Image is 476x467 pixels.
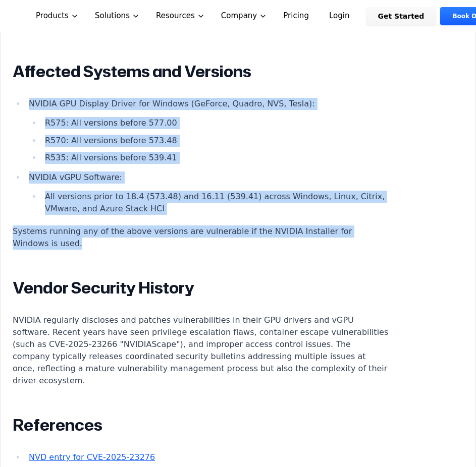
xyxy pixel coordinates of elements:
a: NVD entry for CVE-2025-23276 [29,452,155,462]
a: Get Started [366,7,437,25]
li: R575: All versions before 577.00 [41,117,389,129]
li: NVIDIA GPU Display Driver for Windows (GeForce, Quadro, NVS, Tesla): [25,98,389,164]
li: R570: All versions before 573.48 [41,135,389,147]
a: Login [317,7,362,25]
li: All versions prior to 18.4 (573.48) and 16.11 (539.41) across Windows, Linux, Citrix, VMware, and... [41,191,389,215]
h2: Vendor Security History [13,278,388,298]
h2: Affected Systems and Versions [13,62,388,82]
li: NVIDIA vGPU Software: [25,171,389,215]
p: NVIDIA regularly discloses and patches vulnerabilities in their GPU drivers and vGPU software. Re... [13,314,388,387]
p: Systems running any of the above versions are vulnerable if the NVIDIA Installer for Windows is u... [13,225,388,250]
h2: References [13,415,388,435]
li: R535: All versions before 539.41 [41,152,389,164]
